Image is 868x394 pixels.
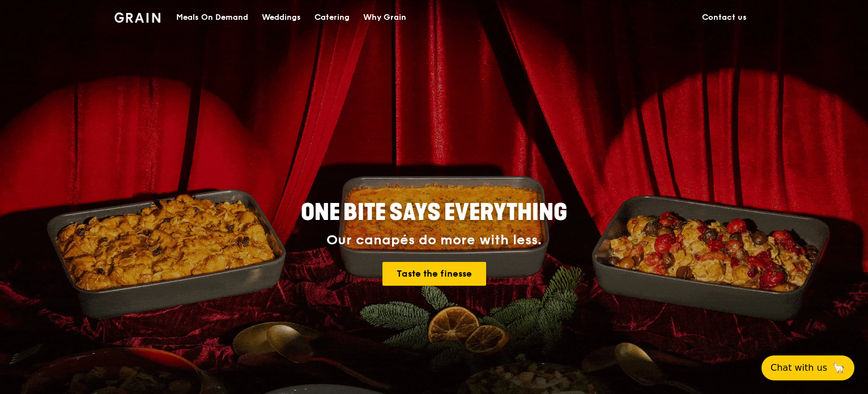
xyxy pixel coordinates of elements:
a: Catering [308,1,356,35]
span: Chat with us [771,361,827,375]
a: Taste the finesse [382,262,486,286]
a: Why Grain [356,1,413,35]
span: ONE BITE SAYS EVERYTHING [301,199,567,226]
span: 🦙 [832,361,845,375]
a: Weddings [255,1,308,35]
div: Catering [314,1,350,35]
img: Grain [114,12,160,23]
div: Weddings [262,1,301,35]
div: Meals On Demand [176,1,248,35]
a: Contact us [695,1,754,35]
div: Our canapés do more with less. [230,232,638,248]
button: Chat with us🦙 [761,355,854,380]
div: Why Grain [363,1,406,35]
